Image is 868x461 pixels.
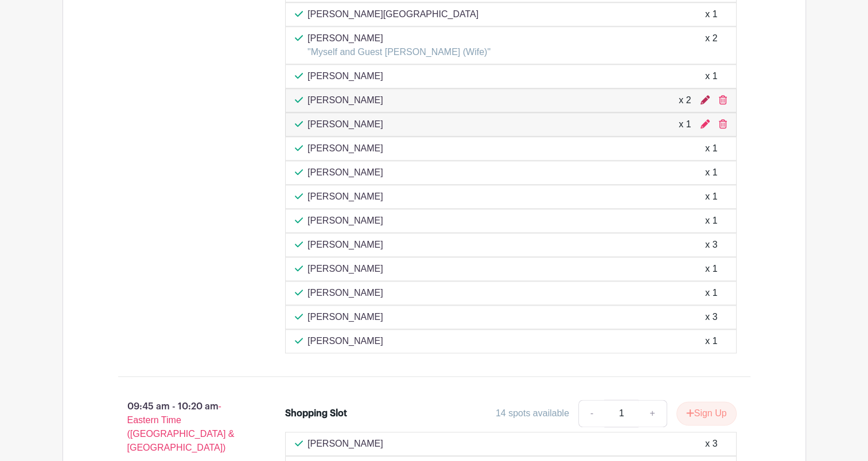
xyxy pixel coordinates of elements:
p: [PERSON_NAME] [308,118,383,131]
div: x 3 [705,238,717,252]
p: [PERSON_NAME][GEOGRAPHIC_DATA] [308,7,478,21]
div: x 1 [705,286,717,300]
p: [PERSON_NAME] [308,238,383,252]
p: [PERSON_NAME] [308,69,383,83]
p: [PERSON_NAME] [308,214,383,228]
p: 09:45 am - 10:20 am [100,395,267,459]
p: [PERSON_NAME] [308,286,383,300]
div: x 1 [705,214,717,228]
div: x 1 [705,190,717,204]
div: x 3 [705,310,717,324]
p: [PERSON_NAME] [308,166,383,179]
div: 14 spots available [496,407,569,420]
p: [PERSON_NAME] [308,310,383,324]
div: x 3 [705,437,717,451]
div: x 2 [705,32,717,59]
p: [PERSON_NAME] [308,142,383,155]
div: x 1 [705,334,717,348]
p: [PERSON_NAME] [308,32,491,45]
button: Sign Up [676,401,737,425]
p: [PERSON_NAME] [308,437,383,451]
div: x 1 [705,142,717,155]
div: Shopping Slot [285,407,347,420]
a: - [578,400,605,427]
div: x 1 [705,166,717,179]
div: x 1 [705,262,717,276]
p: [PERSON_NAME] [308,93,383,107]
div: x 1 [679,118,691,131]
div: x 2 [679,93,691,107]
span: - Eastern Time ([GEOGRAPHIC_DATA] & [GEOGRAPHIC_DATA]) [127,401,235,452]
div: x 1 [705,69,717,83]
p: [PERSON_NAME] [308,190,383,204]
a: + [638,400,667,427]
div: x 1 [705,7,717,21]
p: "Myself and Guest [PERSON_NAME] (Wife)" [308,45,491,59]
p: [PERSON_NAME] [308,262,383,276]
p: [PERSON_NAME] [308,334,383,348]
